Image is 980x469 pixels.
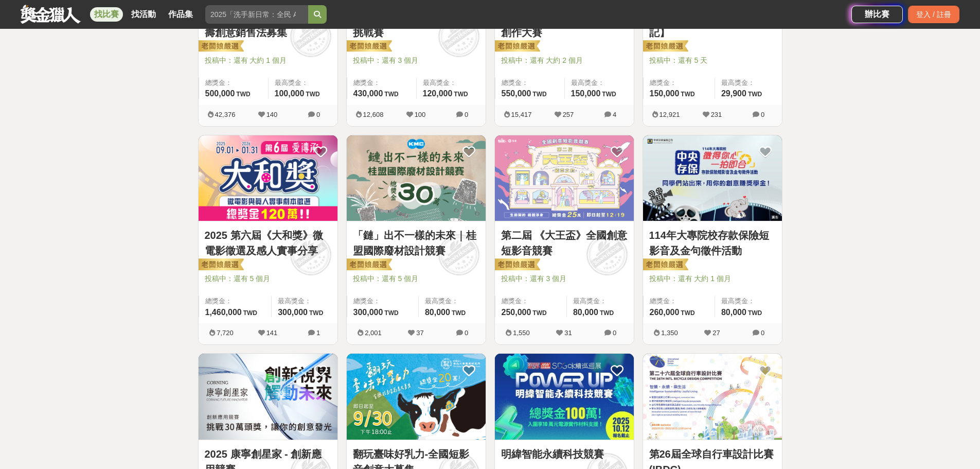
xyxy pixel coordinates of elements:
img: Cover Image [495,354,634,440]
a: 明緯智能永續科技競賽 [501,446,628,462]
span: TWD [306,91,319,98]
img: 老闆娘嚴選 [641,40,688,54]
span: TWD [681,91,694,98]
span: 0 [316,111,320,118]
a: Cover Image [643,135,782,222]
span: 總獎金： [353,78,410,88]
span: 投稿中：還有 5 天 [649,55,776,66]
span: 550,000 [502,89,531,98]
span: 150,000 [571,89,601,98]
span: 總獎金： [205,296,265,306]
span: 總獎金： [650,78,708,88]
span: 141 [266,329,278,337]
span: TWD [681,309,694,317]
span: TWD [309,309,323,317]
span: 最高獎金： [423,78,479,88]
span: 投稿中：還有 5 個月 [353,273,479,284]
span: 80,000 [573,308,598,317]
span: 2,001 [365,329,382,337]
a: 找活動 [127,7,160,22]
img: 老闆娘嚴選 [641,258,688,272]
span: TWD [748,309,762,317]
a: 找比賽 [90,7,123,22]
img: 老闆娘嚴選 [493,258,540,272]
span: 0 [465,329,468,337]
span: 80,000 [425,308,450,317]
span: 1,350 [661,329,678,337]
span: 0 [761,329,764,337]
span: TWD [532,91,546,98]
span: 投稿中：還有 3 個月 [353,55,479,66]
span: 0 [613,329,616,337]
span: 42,376 [215,111,236,118]
span: TWD [600,309,614,317]
span: 總獎金： [502,296,560,306]
span: 430,000 [353,89,383,98]
a: Cover Image [199,354,337,440]
a: Cover Image [347,135,486,222]
a: 114年大專院校存款保險短影音及金句徵件活動 [649,228,776,258]
span: 29,900 [721,89,746,98]
span: 最高獎金： [573,296,628,306]
span: 140 [266,111,278,118]
span: 最高獎金： [571,78,628,88]
span: TWD [384,91,398,98]
span: 120,000 [423,89,453,98]
a: 作品集 [164,7,197,22]
img: Cover Image [643,135,782,221]
span: 最高獎金： [425,296,479,306]
img: Cover Image [199,354,337,440]
span: TWD [236,91,250,98]
span: TWD [384,309,398,317]
span: 300,000 [278,308,308,317]
span: TWD [452,309,466,317]
span: TWD [454,91,468,98]
span: 最高獎金： [721,296,776,306]
a: Cover Image [199,135,337,222]
span: 4 [613,111,616,118]
span: 250,000 [502,308,531,317]
span: 15,417 [511,111,532,118]
span: 7,720 [217,329,234,337]
span: TWD [602,91,616,98]
div: 登入 / 註冊 [908,6,959,23]
a: 第二屆 《大王盃》全國創意短影音競賽 [501,228,628,258]
span: 80,000 [721,308,746,317]
span: 37 [416,329,423,337]
span: TWD [748,91,762,98]
span: 總獎金： [502,78,558,88]
span: 投稿中：還有 大約 1 個月 [649,273,776,284]
a: Cover Image [347,354,486,440]
img: Cover Image [347,135,486,221]
span: 0 [761,111,764,118]
span: TWD [243,309,257,317]
span: 總獎金： [650,296,708,306]
span: 1,460,000 [205,308,242,317]
img: 老闆娘嚴選 [197,258,244,272]
span: 150,000 [650,89,680,98]
span: 257 [563,111,574,118]
span: 12,608 [363,111,384,118]
img: 老闆娘嚴選 [197,40,244,54]
img: Cover Image [347,354,486,440]
span: 260,000 [650,308,680,317]
span: 最高獎金： [275,78,331,88]
span: 500,000 [205,89,235,98]
span: 300,000 [353,308,383,317]
a: 2025 第六屆《大和獎》微電影徵選及感人實事分享 [205,228,331,258]
a: 「鏈」出不一樣的未來｜桂盟國際廢材設計競賽 [353,228,479,258]
a: Cover Image [495,354,634,440]
span: 總獎金： [353,296,412,306]
a: Cover Image [643,354,782,440]
span: 31 [564,329,572,337]
a: 辦比賽 [851,6,903,23]
img: Cover Image [199,135,337,221]
span: 100 [415,111,426,118]
span: 投稿中：還有 大約 1 個月 [205,55,331,66]
img: Cover Image [495,135,634,221]
a: Cover Image [495,135,634,222]
img: Cover Image [643,354,782,440]
span: 最高獎金： [278,296,331,306]
span: 100,000 [275,89,305,98]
